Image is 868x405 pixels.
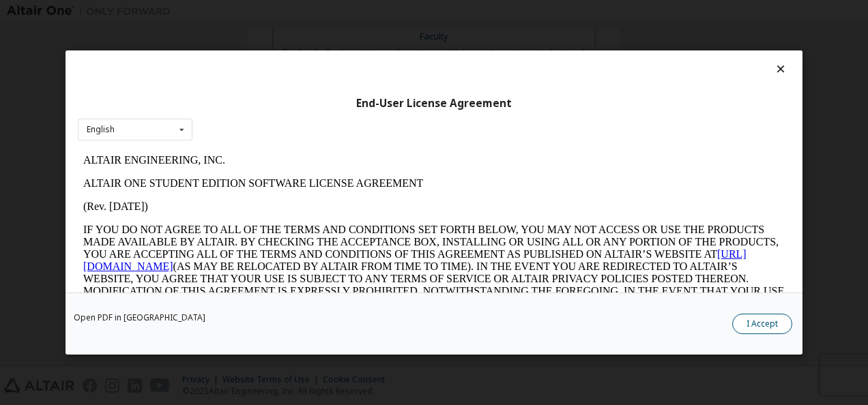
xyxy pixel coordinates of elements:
[5,29,707,41] p: ALTAIR ONE STUDENT EDITION SOFTWARE LICENSE AGREEMENT
[87,125,115,134] div: English
[5,75,707,173] p: IF YOU DO NOT AGREE TO ALL OF THE TERMS AND CONDITIONS SET FORTH BELOW, YOU MAY NOT ACCESS OR USE...
[78,97,790,110] div: End-User License Agreement
[732,314,792,334] button: I Accept
[5,100,669,123] a: [URL][DOMAIN_NAME]
[5,52,707,64] p: (Rev. [DATE])
[74,314,205,322] a: Open PDF in [GEOGRAPHIC_DATA]
[5,5,707,18] p: ALTAIR ENGINEERING, INC.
